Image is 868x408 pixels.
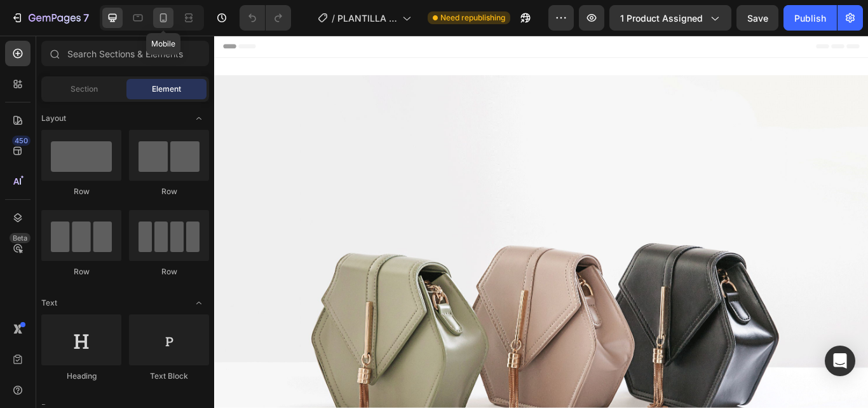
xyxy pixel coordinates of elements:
[129,370,209,382] div: Text Block
[214,36,868,408] iframe: Design area
[10,233,31,243] div: Beta
[620,11,703,25] span: 1 product assigned
[83,10,89,25] p: 7
[41,41,209,66] input: Search Sections & Elements
[129,266,209,278] div: Row
[41,370,121,382] div: Heading
[794,11,826,25] div: Publish
[747,13,768,24] span: Save
[41,186,121,197] div: Row
[736,5,778,31] button: Save
[41,113,66,124] span: Layout
[825,346,855,376] div: Open Intercom Messenger
[71,83,98,95] span: Section
[609,5,731,31] button: 1 product assigned
[41,297,57,309] span: Text
[12,136,31,146] div: 450
[41,266,121,278] div: Row
[152,83,181,95] span: Element
[440,12,505,24] span: Need republishing
[337,11,397,25] span: PLANTILLA LANDING
[783,5,837,31] button: Publish
[129,186,209,197] div: Row
[189,293,209,313] span: Toggle open
[240,5,291,31] div: Undo/Redo
[5,5,95,31] button: 7
[189,108,209,129] span: Toggle open
[332,11,335,25] span: /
